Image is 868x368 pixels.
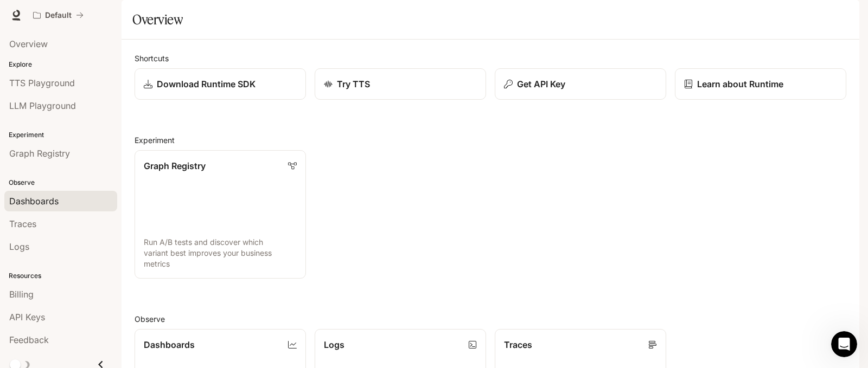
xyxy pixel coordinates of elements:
p: Default [45,11,72,20]
h2: Shortcuts [135,53,846,64]
p: Traces [504,338,532,351]
button: All workspaces [28,4,88,26]
p: Graph Registry [144,159,206,172]
a: Graph RegistryRun A/B tests and discover which variant best improves your business metrics [135,150,306,279]
p: Logs [324,338,344,351]
p: Learn about Runtime [697,78,783,91]
a: Learn about Runtime [675,68,846,100]
button: Get API Key [495,68,666,100]
p: Get API Key [517,78,565,91]
p: Dashboards [144,338,195,351]
p: Try TTS [337,78,370,91]
h2: Observe [135,313,846,325]
h2: Experiment [135,134,846,146]
iframe: Intercom live chat [831,331,857,357]
a: Download Runtime SDK [135,68,306,100]
h1: Overview [132,9,183,30]
p: Run A/B tests and discover which variant best improves your business metrics [144,237,297,269]
p: Download Runtime SDK [157,78,256,91]
a: Try TTS [315,68,486,100]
